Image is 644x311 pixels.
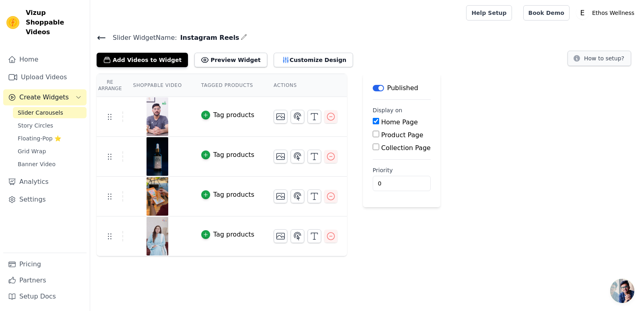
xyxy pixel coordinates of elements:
a: Story Circles [13,120,87,131]
img: Vizup [6,16,19,29]
a: Partners [3,272,87,288]
a: How to setup? [568,56,631,64]
img: reel-preview-xag1gn-er.myshopify.com-3703989500653646424_64054422738.jpeg [146,177,169,216]
div: Open chat [610,279,634,303]
a: Setup Docs [3,288,87,305]
span: Floating-Pop ⭐ [18,134,61,142]
button: Preview Widget [194,53,267,67]
label: Collection Page [381,144,431,152]
a: Slider Carousels [13,107,87,118]
button: E Ethos Wellness [576,6,638,20]
a: Home [3,51,87,68]
th: Re Arrange [97,74,123,97]
span: Slider Carousels [18,109,63,117]
a: Help Setup [466,5,512,21]
img: reel-preview-xag1gn-er.myshopify.com-3704096673641836605_47640894244.jpeg [146,217,169,255]
img: reel-preview-xag1gn-er.myshopify.com-3704084076813185437_25730194146.jpeg [146,97,169,136]
a: Upload Videos [3,69,87,85]
button: Tag products [201,110,254,120]
span: Instagram Reels [177,33,239,43]
span: Slider Widget Name: [106,33,177,43]
button: Add Videos to Widget [97,53,188,67]
div: Tag products [213,230,254,239]
th: Tagged Products [192,74,264,97]
button: Tag products [201,150,254,160]
text: E [580,9,585,17]
span: Vizup Shoppable Videos [26,8,83,37]
button: How to setup? [568,51,631,66]
button: Change Thumbnail [274,189,287,203]
div: Edit Name [241,32,247,43]
a: Pricing [3,256,87,272]
span: Banner Video [18,160,56,168]
button: Customize Design [274,53,353,67]
a: Analytics [3,174,87,190]
img: reel-preview-xag1gn-er.myshopify.com-3703590649085324245_52710951421.jpeg [146,137,169,176]
div: Tag products [213,150,254,160]
div: Tag products [213,190,254,200]
span: Create Widgets [19,93,69,102]
a: Grid Wrap [13,146,87,157]
label: Priority [373,166,431,174]
button: Create Widgets [3,89,87,105]
th: Actions [264,74,347,97]
span: Grid Wrap [18,147,46,155]
label: Product Page [381,131,423,139]
button: Change Thumbnail [274,150,287,163]
button: Tag products [201,230,254,239]
a: Book Demo [523,5,570,21]
button: Tag products [201,190,254,200]
a: Banner Video [13,159,87,170]
span: Story Circles [18,122,53,130]
p: Published [387,83,418,93]
a: Floating-Pop ⭐ [13,133,87,144]
div: Tag products [213,110,254,120]
th: Shoppable Video [123,74,191,97]
button: Change Thumbnail [274,110,287,124]
p: Ethos Wellness [589,6,638,20]
a: Settings [3,192,87,208]
label: Home Page [381,118,418,126]
button: Change Thumbnail [274,229,287,243]
legend: Display on [373,106,402,114]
